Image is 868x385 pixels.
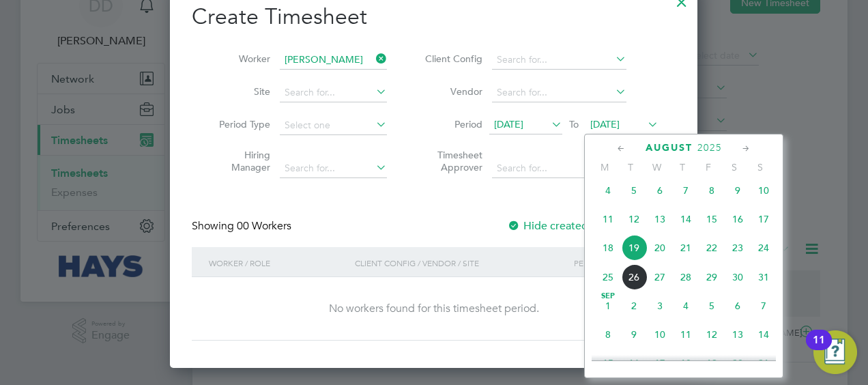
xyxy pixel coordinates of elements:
span: 13 [725,322,751,347]
input: Search for... [280,51,387,70]
div: 11 [813,340,825,358]
input: Search for... [280,83,387,102]
span: 12 [621,206,647,232]
span: 18 [595,235,621,261]
span: 31 [751,264,777,290]
span: 7 [673,177,699,203]
span: 27 [647,264,673,290]
input: Select one [280,116,387,135]
span: T [618,161,643,173]
span: 19 [621,235,647,261]
span: 16 [725,206,751,232]
span: 19 [699,350,725,376]
span: 21 [751,350,777,376]
span: 00 Workers [237,219,291,233]
span: 10 [751,177,777,203]
label: Hide created timesheets [507,219,646,233]
span: To [565,115,583,133]
span: 10 [647,322,673,347]
input: Search for... [280,159,387,178]
span: [DATE] [590,118,620,130]
span: 14 [751,322,777,347]
span: 17 [647,350,673,376]
span: 2025 [697,142,722,154]
span: 4 [673,293,699,319]
input: Search for... [492,83,626,102]
span: 11 [673,322,699,347]
span: 7 [751,293,777,319]
span: 5 [621,177,647,203]
span: 11 [595,206,621,232]
h2: Create Timesheet [192,3,676,31]
div: Period [570,247,662,279]
span: T [669,161,695,173]
span: 28 [673,264,699,290]
label: Worker [209,53,270,65]
span: 26 [621,264,647,290]
span: August [646,142,693,154]
span: 5 [699,293,725,319]
span: 12 [699,322,725,347]
span: 13 [647,206,673,232]
span: 25 [595,264,621,290]
span: 6 [647,177,673,203]
button: Open Resource Center, 11 new notifications [813,330,857,374]
div: Client Config / Vendor / Site [351,247,570,279]
span: 4 [595,177,621,203]
span: 20 [725,350,751,376]
span: 20 [647,235,673,261]
span: 17 [751,206,777,232]
span: 3 [647,293,673,319]
span: 14 [673,206,699,232]
span: S [721,161,747,173]
span: 1 [595,293,621,319]
label: Period [421,118,482,130]
span: 6 [725,293,751,319]
label: Timesheet Approver [421,149,482,173]
span: 2 [621,293,647,319]
span: 9 [621,322,647,347]
label: Site [209,85,270,98]
span: 9 [725,177,751,203]
span: 8 [595,322,621,347]
label: Period Type [209,118,270,130]
span: 21 [673,235,699,261]
div: No workers found for this timesheet period. [205,302,662,316]
span: 15 [595,350,621,376]
span: M [592,161,618,173]
span: 18 [673,350,699,376]
label: Vendor [421,85,482,98]
span: 16 [621,350,647,376]
span: W [643,161,669,173]
span: 30 [725,264,751,290]
span: 23 [725,235,751,261]
span: 15 [699,206,725,232]
div: Showing [192,219,294,233]
span: F [695,161,721,173]
span: [DATE] [494,118,523,130]
span: 8 [699,177,725,203]
span: Sep [595,293,621,300]
label: Client Config [421,53,482,65]
input: Search for... [492,51,626,70]
span: 29 [699,264,725,290]
label: Hiring Manager [209,149,270,173]
span: S [747,161,773,173]
span: 22 [699,235,725,261]
input: Search for... [492,159,626,178]
div: Worker / Role [205,247,351,279]
span: 24 [751,235,777,261]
